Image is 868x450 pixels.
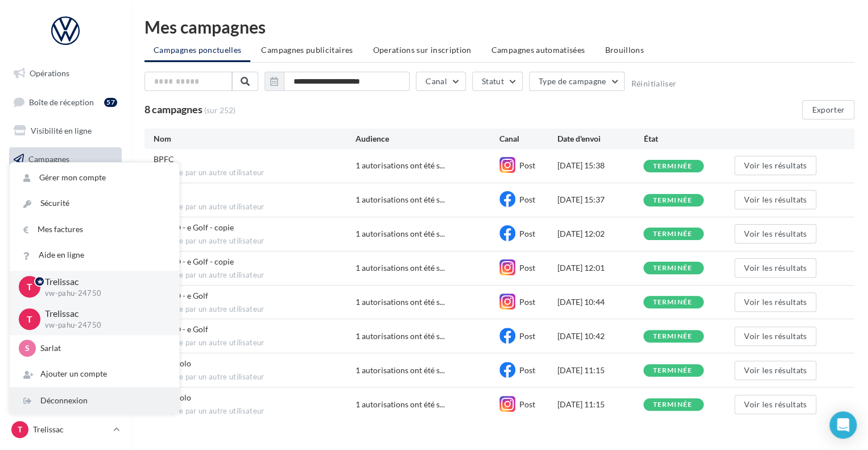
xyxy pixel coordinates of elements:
span: 1 autorisations ont été s... [356,194,445,205]
span: Post [519,263,535,273]
button: Voir les résultats [734,395,816,414]
span: Visibilité en ligne [31,126,92,135]
div: terminée [652,367,692,374]
div: Canal [499,133,557,145]
div: État [643,133,730,145]
span: 8 campagnes [144,103,202,115]
span: VW VO - e Golf - copie [154,222,234,232]
span: Operations sur inscription [373,45,471,55]
span: 1 autorisations ont été s... [356,331,445,342]
span: Envoyée par un autre utilisateur [154,406,356,416]
span: (sur 252) [204,105,235,116]
div: Ajouter un compte [10,361,179,387]
span: T [27,312,32,325]
button: Exporter [802,100,854,119]
button: Voir les résultats [734,327,816,346]
button: Voir les résultats [734,361,816,380]
div: Déconnexion [10,388,179,414]
span: VW VO - e Golf [154,324,208,334]
span: Envoyée par un autre utilisateur [154,168,356,178]
span: Boîte de réception [29,97,94,106]
button: Réinitialiser [631,79,676,88]
button: Canal [416,72,466,91]
span: Brouillons [605,45,644,55]
div: Audience [356,133,499,145]
p: Trelissac [45,275,161,288]
span: Envoyée par un autre utilisateur [154,202,356,212]
div: terminée [652,265,692,272]
span: VW VO - e Golf [154,291,208,300]
p: Sarlat [40,342,166,354]
span: Post [519,229,535,238]
div: [DATE] 10:42 [557,331,643,342]
span: Envoyée par un autre utilisateur [154,304,356,315]
span: Post [519,399,535,409]
button: Voir les résultats [734,156,816,175]
a: Aide en ligne [10,242,179,268]
span: VW VO - e Golf - copie [154,257,234,266]
p: Trelissac [33,424,109,435]
span: Post [519,365,535,375]
div: Open Intercom Messenger [829,411,857,439]
div: terminée [652,333,692,340]
p: vw-pahu-24750 [45,320,161,331]
a: Campagnes DataOnDemand [7,298,124,332]
a: T Trelissac [9,419,122,440]
span: Post [519,331,535,341]
a: Mes factures [10,217,179,242]
div: terminée [652,299,692,306]
button: Voir les résultats [734,190,816,209]
a: Médiathèque [7,204,124,228]
div: [DATE] 15:37 [557,194,643,205]
div: Date d'envoi [557,133,643,145]
span: Campagnes automatisées [491,45,585,55]
span: S [25,342,30,354]
span: 1 autorisations ont été s... [356,160,445,171]
a: PLV et print personnalisable [7,261,124,294]
span: Opérations [30,68,69,78]
span: Envoyée par un autre utilisateur [154,270,356,280]
div: [DATE] 15:38 [557,160,643,171]
a: Contacts [7,176,124,200]
span: Campagnes [28,154,69,164]
div: Nom [154,133,356,145]
span: Post [519,160,535,170]
span: 1 autorisations ont été s... [356,399,445,410]
span: Post [519,297,535,307]
a: Campagnes [7,147,124,171]
span: Envoyée par un autre utilisateur [154,372,356,382]
span: 1 autorisations ont été s... [356,262,445,274]
div: terminée [652,230,692,238]
span: Envoyée par un autre utilisateur [154,338,356,348]
button: Type de campagne [529,72,625,91]
div: [DATE] 12:01 [557,262,643,274]
a: Boîte de réception57 [7,90,124,114]
a: Visibilité en ligne [7,119,124,143]
span: 1 autorisations ont été s... [356,228,445,240]
span: 1 autorisations ont été s... [356,296,445,308]
button: Voir les résultats [734,224,816,243]
p: vw-pahu-24750 [45,288,161,299]
span: Campagnes publicitaires [261,45,353,55]
div: [DATE] 10:44 [557,296,643,308]
div: Mes campagnes [144,18,854,35]
div: terminée [652,163,692,170]
span: Envoyée par un autre utilisateur [154,236,356,246]
span: Post [519,195,535,204]
a: Gérer mon compte [10,165,179,191]
button: Voir les résultats [734,258,816,278]
span: 1 autorisations ont été s... [356,365,445,376]
button: Statut [472,72,523,91]
a: Sécurité [10,191,179,216]
span: T [27,280,32,294]
div: [DATE] 11:15 [557,365,643,376]
div: terminée [652,401,692,408]
p: Trelissac [45,307,161,320]
button: Voir les résultats [734,292,816,312]
div: [DATE] 12:02 [557,228,643,240]
a: Opérations [7,61,124,85]
div: terminée [652,197,692,204]
div: 57 [104,98,117,107]
a: Calendrier [7,232,124,256]
span: BPFC [154,154,174,164]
